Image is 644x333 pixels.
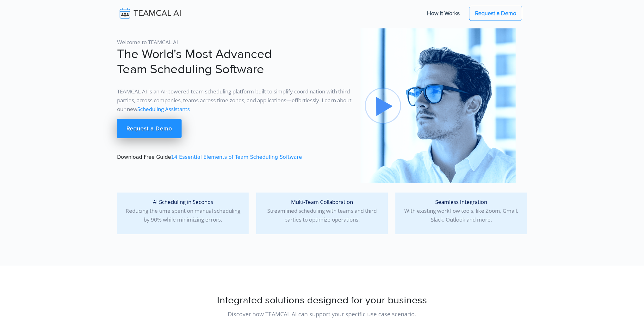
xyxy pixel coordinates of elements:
a: 14 Essential Elements of Team Scheduling Software [171,154,302,160]
h2: Integrated solutions designed for your business [117,294,527,306]
span: Seamless Integration [435,198,487,205]
h1: The World's Most Advanced Team Scheduling Software [117,47,353,77]
p: TEAMCAL AI is an AI-powered team scheduling platform built to simplify coordination with third pa... [117,87,353,114]
p: Welcome to TEAMCAL AI [117,38,353,47]
p: Reducing the time spent on manual scheduling by 90% while minimizing errors. [122,198,244,224]
p: Discover how TEAMCAL AI can support your specific use case scenario. [117,310,527,318]
a: Request a Demo [117,119,182,138]
a: Request a Demo [469,6,522,21]
span: AI Scheduling in Seconds [153,198,213,205]
img: pic [361,28,516,183]
div: Download Free Guide [113,28,357,183]
span: Multi-Team Collaboration [291,198,353,205]
p: Streamlined scheduling with teams and third parties to optimize operations. [261,198,383,224]
p: With existing workflow tools, like Zoom, Gmail, Slack, Outlook and more. [400,198,522,224]
a: How It Works [421,7,466,20]
a: Scheduling Assistants [137,105,190,113]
